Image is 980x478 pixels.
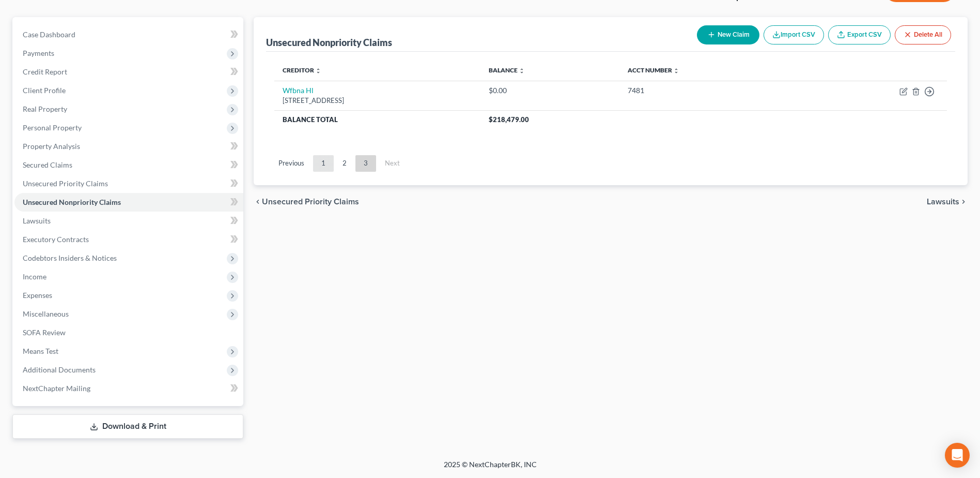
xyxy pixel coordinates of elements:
[959,198,968,206] i: chevron_right
[254,198,359,206] button: chevron_left Unsecured Priority Claims
[23,347,58,355] span: Means Test
[23,235,89,244] span: Executory Contracts
[23,67,67,76] span: Credit Report
[315,68,321,74] i: unfold_more
[14,212,243,230] a: Lawsuits
[313,155,334,172] a: 1
[283,66,321,74] a: Creditor unfold_more
[12,414,243,439] a: Download & Print
[14,63,243,81] a: Credit Report
[23,291,52,300] span: Expenses
[23,365,96,374] span: Additional Documents
[489,66,525,74] a: Balance unfold_more
[270,155,313,172] a: Previous
[628,66,679,74] a: Acct Number unfold_more
[927,198,959,206] span: Lawsuits
[23,253,117,262] span: Codebtors Insiders & Notices
[945,443,970,468] div: Open Intercom Messenger
[23,30,75,39] span: Case Dashboard
[283,96,472,106] div: [STREET_ADDRESS]
[23,309,69,318] span: Miscellaneous
[895,25,951,44] button: Delete All
[489,115,529,124] span: $218,479.00
[23,142,80,151] span: Property Analysis
[196,459,785,478] div: 2025 © NextChapterBK, INC
[23,384,90,393] span: NextChapter Mailing
[23,216,51,225] span: Lawsuits
[14,156,243,174] a: Secured Claims
[23,49,54,57] span: Payments
[23,86,66,95] span: Client Profile
[23,123,82,132] span: Personal Property
[283,86,314,95] a: Wfbna Hl
[334,155,355,172] a: 2
[23,160,72,169] span: Secured Claims
[828,25,891,44] a: Export CSV
[14,379,243,398] a: NextChapter Mailing
[14,230,243,249] a: Executory Contracts
[489,85,611,96] div: $0.00
[274,110,480,129] th: Balance Total
[23,272,46,281] span: Income
[519,68,525,74] i: unfold_more
[628,85,791,96] div: 7481
[14,323,243,342] a: SOFA Review
[355,155,376,172] a: 3
[14,137,243,156] a: Property Analysis
[23,104,67,113] span: Real Property
[14,25,243,44] a: Case Dashboard
[23,179,108,188] span: Unsecured Priority Claims
[23,198,121,206] span: Unsecured Nonpriority Claims
[14,193,243,212] a: Unsecured Nonpriority Claims
[764,25,824,44] button: Import CSV
[697,25,759,44] button: New Claim
[673,68,679,74] i: unfold_more
[927,198,968,206] button: Lawsuits chevron_right
[266,36,392,49] div: Unsecured Nonpriority Claims
[254,198,262,206] i: chevron_left
[23,328,66,337] span: SOFA Review
[14,174,243,193] a: Unsecured Priority Claims
[262,198,359,206] span: Unsecured Priority Claims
